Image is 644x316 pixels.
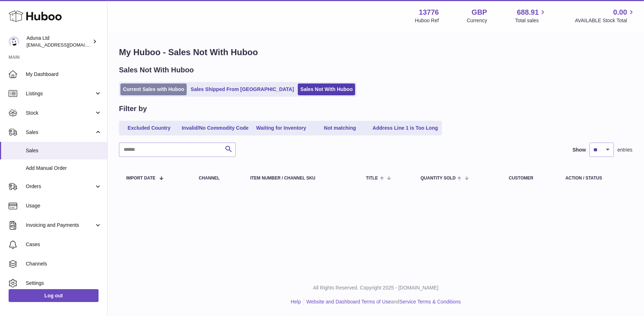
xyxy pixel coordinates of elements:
span: Stock [26,110,94,116]
span: 688.91 [517,8,539,17]
a: 688.91 Total sales [515,8,547,24]
a: Service Terms & Conditions [399,299,461,305]
a: Sales Shipped From [GEOGRAPHIC_DATA] [188,83,296,95]
span: [EMAIL_ADDRESS][DOMAIN_NAME] [27,42,105,48]
span: 0.00 [613,8,627,17]
h2: Sales Not With Huboo [119,65,194,75]
span: Listings [26,90,94,97]
span: Total sales [515,17,547,24]
div: Huboo Ref [415,17,439,24]
a: Log out [9,289,99,302]
span: Quantity Sold [421,176,456,181]
span: Orders [26,183,94,190]
a: Address Line 1 is Too Long [370,122,441,134]
span: Import date [126,176,156,181]
a: Help [291,299,301,305]
div: Item Number / Channel SKU [250,176,352,181]
span: AVAILABLE Stock Total [575,17,635,24]
strong: 13776 [419,8,439,17]
span: Invoicing and Payments [26,222,94,229]
span: Sales [26,147,102,154]
label: Show [573,147,586,153]
span: Cases [26,241,102,248]
span: Title [366,176,378,181]
div: Action / Status [566,176,625,181]
div: Aduna Ltd [27,35,91,48]
a: Sales Not With Huboo [298,83,355,95]
span: My Dashboard [26,71,102,78]
a: Waiting for Inventory [253,122,310,134]
a: Not matching [311,122,369,134]
a: Website and Dashboard Terms of Use [306,299,391,305]
img: foyin.fagbemi@aduna.com [9,36,19,47]
a: Current Sales with Huboo [120,83,187,95]
span: entries [617,147,633,153]
span: Usage [26,202,102,209]
a: 0.00 AVAILABLE Stock Total [575,8,635,24]
span: Settings [26,280,102,287]
div: Channel [199,176,236,181]
a: Excluded Country [120,122,178,134]
span: Sales [26,129,94,136]
a: Invalid/No Commodity Code [179,122,251,134]
p: All Rights Reserved. Copyright 2025 - [DOMAIN_NAME] [113,284,638,291]
strong: GBP [472,8,487,17]
li: and [304,298,461,305]
div: Currency [467,17,487,24]
span: Add Manual Order [26,165,102,172]
h1: My Huboo - Sales Not With Huboo [119,47,633,58]
div: Customer [509,176,551,181]
h2: Filter by [119,104,147,114]
span: Channels [26,260,102,267]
